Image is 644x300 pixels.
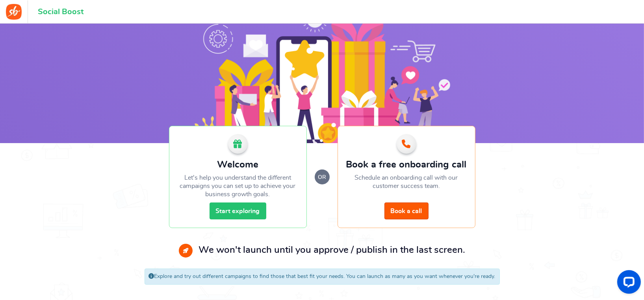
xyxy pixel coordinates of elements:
[199,244,465,257] p: We won't launch until you approve / publish in the last screen.
[346,160,467,170] h2: Book a free onboarding call
[145,269,500,285] div: Explore and try out different campaigns to find those that best fit your needs. You can launch as...
[210,202,266,219] a: Start exploring
[194,6,450,143] img: Social Boost
[177,160,299,170] h2: Welcome
[6,4,22,20] img: Social Boost
[611,267,644,300] iframe: LiveChat chat widget
[38,7,84,16] h1: Social Boost
[315,169,330,184] small: or
[384,202,429,219] a: Book a call
[355,175,458,189] span: Schedule an onboarding call with our customer success team.
[180,175,296,197] span: Let's help you understand the different campaigns you can set up to achieve your business growth ...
